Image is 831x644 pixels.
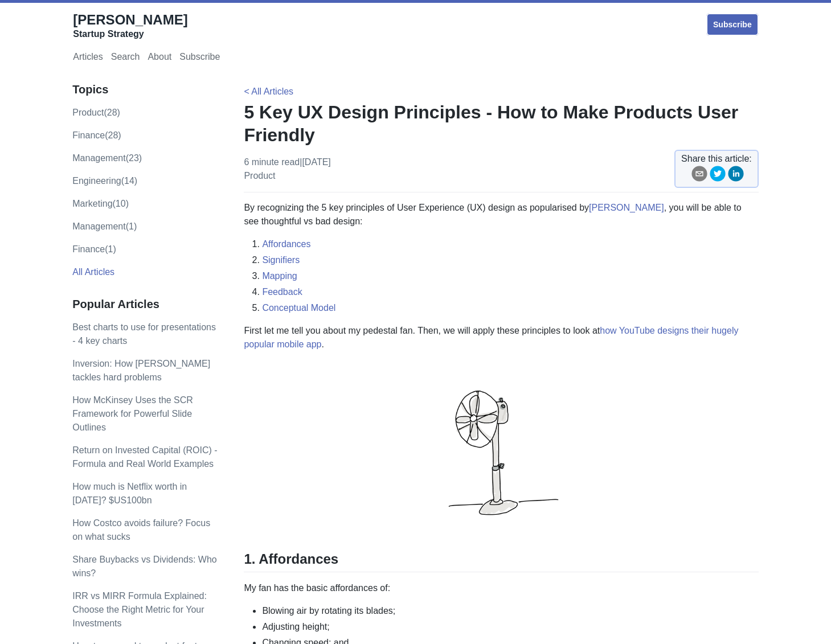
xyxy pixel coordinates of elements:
[72,153,142,163] a: management(23)
[111,52,140,64] a: Search
[72,108,120,117] a: product(28)
[728,166,744,186] button: linkedin
[73,52,103,64] a: Articles
[72,221,137,231] a: Management(1)
[72,322,216,346] a: Best charts to use for presentations - 4 key charts
[262,255,300,265] a: Signifiers
[262,239,310,249] a: Affordances
[73,28,187,40] div: Startup Strategy
[244,87,293,96] a: < All Articles
[72,130,121,140] a: finance(28)
[72,445,217,469] a: Return on Invested Capital (ROIC) - Formula and Real World Examples
[710,166,726,186] button: twitter
[691,166,707,186] button: email
[72,482,187,505] a: How much is Netflix worth in [DATE]? $US100bn
[706,13,759,36] a: Subscribe
[179,52,220,64] a: Subscribe
[73,12,187,27] span: [PERSON_NAME]
[72,83,220,97] h3: Topics
[72,555,216,578] a: Share Buybacks vs Dividends: Who wins?
[681,152,752,166] span: Share this article:
[589,203,664,212] a: [PERSON_NAME]
[148,52,171,64] a: About
[72,591,207,628] a: IRR vs MIRR Formula Explained: Choose the Right Metric for Your Investments
[244,324,758,351] p: First let me tell you about my pedestal fan. Then, we will apply these principles to look at .
[72,518,210,542] a: How Costco avoids failure? Focus on what sucks
[262,271,297,281] a: Mapping
[262,303,335,313] a: Conceptual Model
[72,267,114,277] a: All Articles
[262,287,302,297] a: Feedback
[244,201,758,228] p: By recognizing the 5 key principles of User Experience (UX) design as popularised by , you will b...
[244,101,758,146] h1: 5 Key UX Design Principles - How to Make Products User Friendly
[72,297,220,311] h3: Popular Articles
[244,551,758,572] h2: 1. Affordances
[73,11,187,40] a: [PERSON_NAME]Startup Strategy
[72,359,210,382] a: Inversion: How [PERSON_NAME] tackles hard problems
[244,171,275,181] a: product
[262,620,758,634] li: Adjusting height;
[244,581,758,595] p: My fan has the basic affordances of:
[72,176,137,186] a: engineering(14)
[72,395,193,432] a: How McKinsey Uses the SCR Framework for Powerful Slide Outlines
[351,360,651,537] img: fan
[244,155,330,183] p: 6 minute read | [DATE]
[72,244,116,254] a: Finance(1)
[72,199,129,208] a: marketing(10)
[262,604,758,618] li: Blowing air by rotating its blades;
